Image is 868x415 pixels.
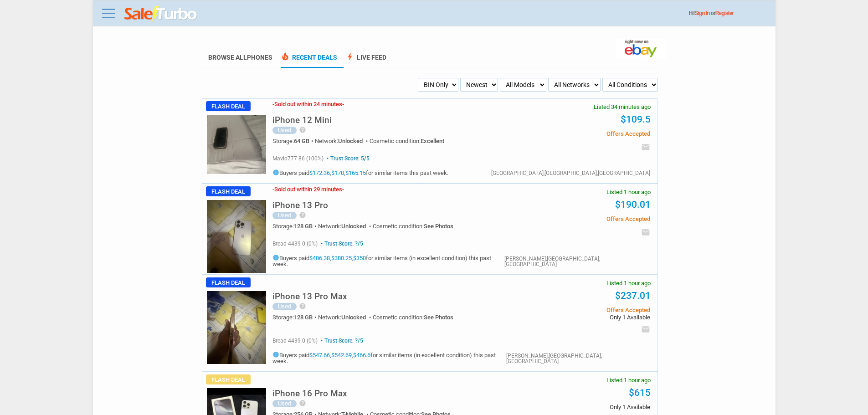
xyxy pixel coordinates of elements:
div: [PERSON_NAME],[GEOGRAPHIC_DATA],[GEOGRAPHIC_DATA] [506,353,650,364]
span: - [342,186,344,193]
span: Offers Accepted [513,307,650,313]
span: Only 1 Available [513,314,650,320]
img: s-l225.jpg [207,291,266,364]
i: help [299,126,306,133]
div: Used [272,127,297,134]
span: See Photos [424,223,453,230]
a: iPhone 16 Pro Max [272,391,347,398]
span: Phones [247,54,272,61]
h3: Sold out within 24 minutes [272,101,344,107]
i: help [299,400,306,407]
h5: iPhone 12 Mini [272,116,332,124]
span: Listed 1 hour ago [606,280,651,286]
a: iPhone 13 Pro [272,203,328,210]
div: Used [272,212,297,219]
i: email [641,143,650,152]
span: Listed 1 hour ago [606,189,651,195]
div: Cosmetic condition: [370,138,444,144]
a: Sign In [695,10,710,16]
img: saleturbo.com - Online Deals and Discount Coupons [124,6,198,22]
div: [GEOGRAPHIC_DATA],[GEOGRAPHIC_DATA],[GEOGRAPHIC_DATA] [491,170,650,176]
div: Storage: [272,138,315,144]
a: Register [715,10,734,16]
span: or [711,10,734,16]
a: iPhone 12 Mini [272,118,332,124]
a: $237.01 [615,290,651,301]
a: local_fire_departmentRecent Deals [281,54,337,68]
span: Offers Accepted [513,131,650,137]
span: Excellent [421,138,444,144]
span: Offers Accepted [513,216,650,222]
span: Flash Deal [206,186,251,196]
i: info [272,351,279,358]
span: mavio777 86 (100%) [272,155,324,162]
span: Listed 1 hour ago [606,377,651,383]
h5: iPhone 16 Pro Max [272,389,347,398]
span: Flash Deal [206,374,251,384]
div: Storage: [272,223,318,229]
span: See Photos [424,314,453,321]
i: help [299,211,306,219]
i: help [299,302,306,310]
a: $542.69 [331,352,352,359]
h5: Buyers paid , , for similar items (in excellent condition) this past week. [272,351,506,364]
div: Network: [315,138,370,144]
img: s-l225.jpg [207,115,266,174]
span: - [342,101,344,108]
h5: iPhone 13 Pro [272,201,328,210]
div: Cosmetic condition: [373,314,453,320]
i: info [272,254,279,261]
i: info [272,169,279,176]
div: Used [272,400,297,407]
span: local_fire_department [281,52,290,61]
a: $547.66 [309,352,330,359]
h5: iPhone 13 Pro Max [272,292,347,301]
div: Storage: [272,314,318,320]
a: $406.38 [309,255,330,261]
span: bolt [345,52,354,61]
span: Trust Score: ?/5 [319,338,363,344]
i: email [641,325,650,334]
span: Flash Deal [206,277,251,287]
span: Flash Deal [206,101,251,111]
span: Unlocked [341,314,366,321]
img: s-l225.jpg [207,200,266,273]
span: bread-4439 0 (0%) [272,338,318,344]
span: bread-4439 0 (0%) [272,241,318,247]
h5: Buyers paid , , for similar items (in excellent condition) this past week. [272,254,504,267]
h5: Buyers paid , , for similar items this past week. [272,169,448,176]
span: Unlocked [341,223,366,230]
span: - [272,101,274,108]
span: 64 GB [294,138,309,144]
span: 128 GB [294,314,313,321]
span: Only 1 Available [513,404,650,410]
a: $466.6 [353,352,370,359]
div: Cosmetic condition: [373,223,453,229]
a: $350 [353,255,366,261]
span: Trust Score: ?/5 [319,241,363,247]
span: 128 GB [294,223,313,230]
a: $172.36 [309,169,330,176]
div: [PERSON_NAME],[GEOGRAPHIC_DATA],[GEOGRAPHIC_DATA] [504,256,650,267]
i: email [641,228,650,237]
h3: Sold out within 29 minutes [272,186,344,192]
span: Trust Score: 5/5 [325,155,370,162]
span: Unlocked [338,138,363,144]
a: boltLive Feed [345,54,386,68]
span: - [272,186,274,193]
a: iPhone 13 Pro Max [272,294,347,301]
a: $109.5 [621,114,651,125]
a: $165.15 [345,169,366,176]
a: $170 [331,169,344,176]
a: $615 [629,387,651,398]
span: Hi! [689,10,695,16]
a: Browse AllPhones [208,54,272,61]
a: $380.25 [331,255,352,261]
span: Listed 34 minutes ago [594,104,651,110]
div: Network: [318,223,373,229]
div: Network: [318,314,373,320]
div: Used [272,303,297,310]
a: $190.01 [615,199,651,210]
